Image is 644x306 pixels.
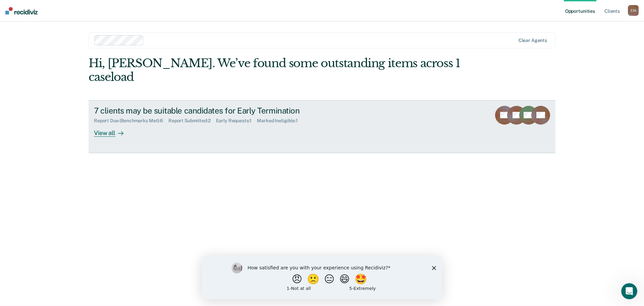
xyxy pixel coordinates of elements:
div: Marked Ineligible : 1 [257,118,303,124]
div: Clear agents [519,38,547,43]
a: 7 clients may be suitable candidates for Early TerminationReport Due (Benchmarks Met):6Report Sub... [89,100,555,153]
iframe: Survey by Kim from Recidiviz [202,256,442,299]
img: Recidiviz [5,7,38,14]
div: Hi, [PERSON_NAME]. We’ve found some outstanding items across 1 caseload [89,56,462,84]
div: C H [628,5,639,16]
iframe: Intercom live chat [621,283,637,299]
button: CH [628,5,639,16]
div: View all [94,124,131,137]
div: 7 clients may be suitable candidates for Early Termination [94,106,329,116]
div: Report Due (Benchmarks Met) : 6 [94,118,168,124]
div: Report Submitted : 2 [168,118,216,124]
div: Early Requests : 1 [216,118,257,124]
